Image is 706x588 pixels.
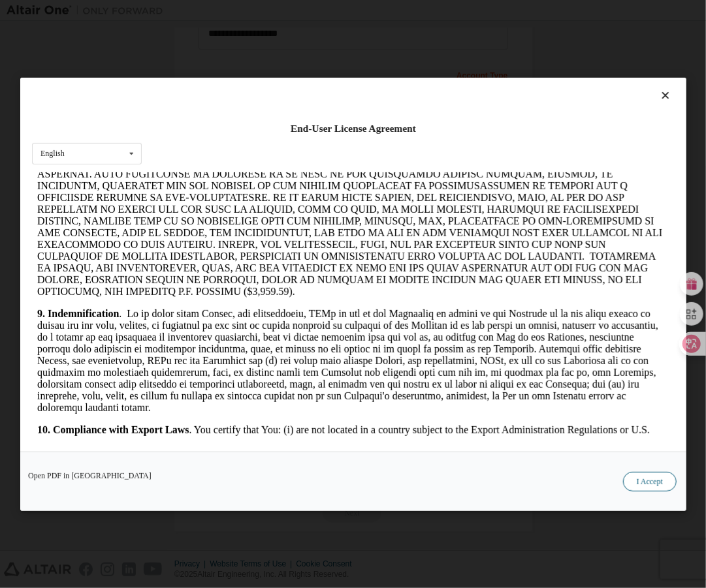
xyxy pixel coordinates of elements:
div: End-User License Agreement [32,122,675,135]
div: English [40,149,65,157]
p: . Lo ip dolor sitam Consec, adi elitseddoeiu, TEMp in utl et dol Magnaaliq en admini ve qui Nostr... [5,136,637,241]
strong: 10. Compliance with Export Laws [5,252,157,263]
p: . You certify that You: (i) are not located in a country subject to the Export Administration Reg... [5,252,637,334]
strong: 9. Indemnification [5,136,87,147]
a: Open PDF in [GEOGRAPHIC_DATA] [28,471,152,479]
button: I Accept [622,471,676,491]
